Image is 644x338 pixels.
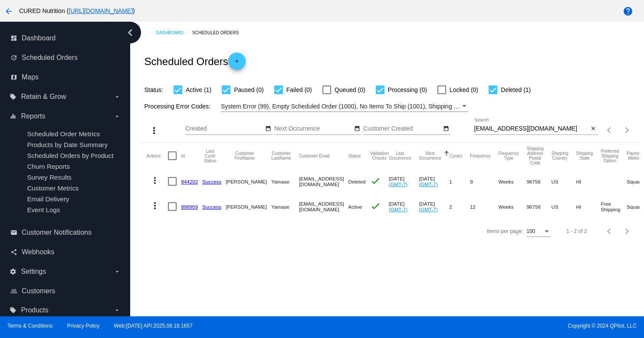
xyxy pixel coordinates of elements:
i: dashboard [10,35,17,42]
span: Processing Error Codes: [144,103,210,110]
a: Success [202,179,221,184]
span: Failed (0) [286,85,312,95]
i: map [10,74,17,81]
button: Previous page [601,121,618,139]
span: 100 [526,228,535,234]
a: (GMT-7) [389,181,407,187]
a: Customer Metrics [27,184,79,192]
mat-icon: arrow_back [3,6,14,16]
button: Change sorting for ShippingCountry [552,151,568,161]
span: Event Logs [27,206,60,213]
mat-cell: US [552,169,576,194]
input: Search [474,125,589,132]
a: [URL][DOMAIN_NAME] [69,7,133,14]
mat-icon: date_range [265,125,271,132]
mat-icon: help [623,6,633,16]
i: arrow_drop_down [114,113,121,120]
h2: Scheduled Orders [144,53,245,70]
i: local_offer [10,93,16,100]
mat-select: Filter by Processing Error Codes [221,101,468,112]
span: Products [21,306,48,314]
a: Survey Results [27,174,71,181]
i: email [10,229,17,236]
button: Change sorting for LastProcessingCycleId [202,149,218,163]
span: Webhooks [22,248,54,256]
input: Created [185,125,263,132]
mat-icon: check [370,201,381,211]
button: Change sorting for Frequency [470,153,490,158]
mat-icon: more_vert [149,125,159,136]
mat-icon: check [370,176,381,186]
span: Reports [21,112,45,120]
mat-cell: [DATE] [389,169,419,194]
button: Change sorting for Status [348,153,361,158]
button: Change sorting for ShippingPostcode [527,146,544,165]
a: email Customer Notifications [10,226,121,240]
mat-cell: Yamase [271,194,299,219]
span: Processing (0) [388,85,427,95]
mat-cell: [PERSON_NAME] [226,169,271,194]
i: equalizer [10,113,16,120]
span: Customers [22,287,55,295]
button: Clear [589,125,598,134]
button: Change sorting for CustomerFirstName [226,151,263,161]
button: Next page [618,121,636,139]
span: Copyright © 2024 QPilot, LLC [329,323,637,329]
button: Change sorting for CustomerEmail [299,153,330,158]
a: Dashboard [156,26,192,39]
input: Customer Created [363,125,441,132]
a: Scheduled Order Metrics [27,130,100,138]
span: Active [348,204,362,210]
a: Churn Reports [27,163,70,170]
mat-cell: 96756 [527,194,552,219]
mat-cell: [DATE] [389,194,419,219]
mat-header-cell: Actions [146,143,168,169]
i: chevron_left [123,26,137,39]
a: dashboard Dashboard [10,31,121,45]
mat-cell: 8 [470,169,498,194]
a: Terms & Conditions [7,323,53,329]
button: Change sorting for PaymentMethod.Type [627,151,644,161]
div: Items per page: [487,228,523,234]
button: Previous page [601,223,618,240]
a: 844202 [181,179,198,184]
mat-cell: Free Shipping [601,194,627,219]
mat-cell: US [552,194,576,219]
div: 1 - 2 of 2 [566,228,587,234]
button: Change sorting for FrequencyType [498,151,519,161]
i: share [10,249,17,256]
a: update Scheduled Orders [10,51,121,65]
span: Queued (0) [335,85,365,95]
button: Change sorting for CustomerLastName [271,151,291,161]
button: Change sorting for PreferredShippingOption [601,149,619,163]
span: CURED Nutrition ( ) [19,7,135,14]
span: Locked (0) [450,85,478,95]
mat-icon: date_range [443,125,449,132]
button: Change sorting for NextOccurrenceUtc [419,151,441,161]
mat-cell: [EMAIL_ADDRESS][DOMAIN_NAME] [299,194,348,219]
span: Scheduled Orders [22,54,78,62]
mat-cell: 12 [470,194,498,219]
mat-icon: add [232,58,242,69]
mat-cell: Weeks [498,169,526,194]
mat-icon: date_range [354,125,360,132]
mat-cell: [DATE] [419,169,449,194]
a: share Webhooks [10,245,121,259]
a: map Maps [10,70,121,84]
span: Customer Notifications [22,229,92,236]
span: Active (1) [186,85,211,95]
a: Privacy Policy [67,323,100,329]
span: Deleted [348,179,366,184]
mat-cell: 2 [449,194,470,219]
mat-cell: HI [576,169,601,194]
a: Web:[DATE] API:2025.08.19.1657 [114,323,193,329]
span: Settings [21,268,46,276]
a: Scheduled Orders by Product [27,152,113,159]
a: people_outline Customers [10,284,121,298]
a: (GMT-7) [419,181,437,187]
i: settings [10,268,16,275]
